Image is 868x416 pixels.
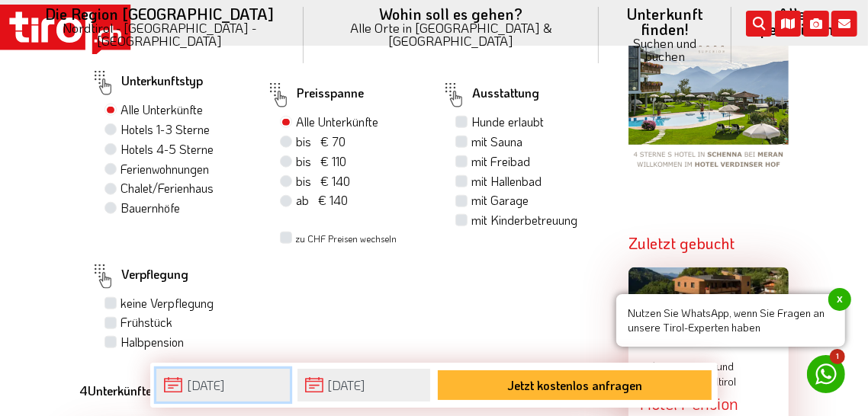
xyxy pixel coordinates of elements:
b: Unterkünfte entsprechen Ihrer Auswahl [79,382,299,398]
small: Suchen und buchen [617,37,713,62]
label: Frühstück [121,314,172,331]
label: Unterkunftstyp [91,66,203,101]
label: mit Freibad [471,153,530,170]
i: Fotogalerie [803,11,829,37]
label: Halbpension [121,334,184,350]
span: Nutzen Sie WhatsApp, wenn Sie Fragen an unsere Tirol-Experten haben [616,294,845,347]
span: x [828,288,851,311]
strong: Zuletzt gebucht [628,233,735,253]
span: Saltaus - [640,359,682,373]
button: Jetzt kostenlos anfragen [438,370,712,400]
a: 1 Nutzen Sie WhatsApp, wenn Sie Fragen an unsere Tirol-Experten habenx [807,355,845,393]
small: Nordtirol - [GEOGRAPHIC_DATA] - [GEOGRAPHIC_DATA] [34,21,285,47]
label: zu CHF Preisen wechseln [295,232,397,245]
label: mit Kinderbetreuung [471,212,577,229]
i: Kontakt [831,11,857,37]
label: Alle Unterkünfte [121,101,203,118]
span: Südtirol [699,374,736,389]
label: Ferienwohnungen [121,161,209,178]
label: Bauernhöfe [121,200,180,216]
label: Verpflegung [91,259,188,294]
b: 4 [79,382,88,398]
span: bis € 70 [296,133,346,149]
i: Karte öffnen [775,11,801,37]
label: Hotels 1-3 Sterne [121,121,210,138]
span: bis € 140 [296,173,350,189]
label: mit Garage [471,192,529,209]
label: Hotels 4-5 Sterne [121,141,214,158]
label: Hunde erlaubt [471,114,544,130]
label: keine Verpflegung [121,295,214,312]
span: bis € 110 [296,153,346,169]
img: verdinserhof.png [628,14,789,174]
input: Abreise [297,369,430,402]
input: Anreise [156,369,289,402]
span: Meran und Umgebung - [640,359,734,389]
span: 1 [830,349,845,364]
label: mit Hallenbad [471,173,542,190]
label: Alle Unterkünfte [296,114,378,130]
label: Chalet/Ferienhaus [121,180,214,197]
small: Alle Orte in [GEOGRAPHIC_DATA] & [GEOGRAPHIC_DATA] [322,21,580,47]
label: Ausstattung [442,78,539,113]
span: ab € 140 [296,192,348,208]
label: mit Sauna [471,133,522,150]
label: Preisspanne [266,78,364,113]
